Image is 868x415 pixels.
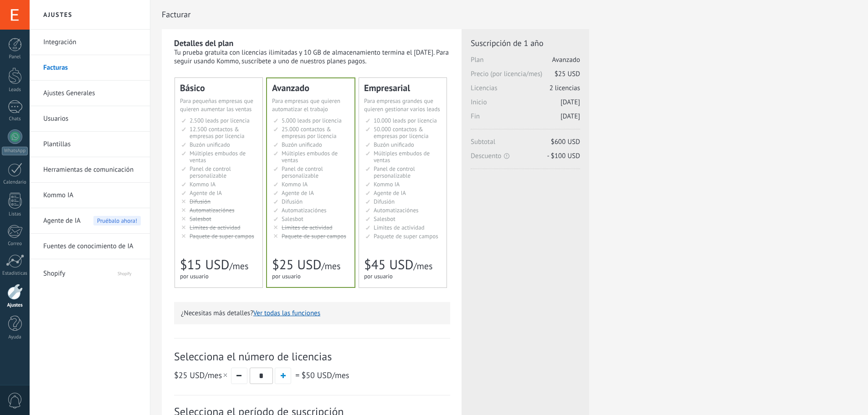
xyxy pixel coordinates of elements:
[190,180,216,188] span: Kommo IA
[364,272,393,280] span: por usuario
[282,180,308,188] span: Kommo IA
[2,54,28,60] div: Panel
[282,165,323,179] span: Panel de control personalizable
[43,55,141,81] a: Facturas
[190,232,254,240] span: Paquete de super campos
[30,55,150,81] li: Facturas
[180,256,229,273] span: $15 USD
[471,152,580,160] span: Descuento
[272,272,301,280] span: por usuario
[174,48,450,66] div: Tu prueba gratuita con licencias ilimitadas y 10 GB de almacenamiento termina el [DATE]. Para seg...
[282,232,346,240] span: Paquete de super campos
[43,106,141,132] a: Usuarios
[190,215,211,223] span: Salesbot
[30,30,150,55] li: Integración
[550,84,580,92] span: 2 licencias
[190,206,235,214] span: Automatizaciónes
[2,302,28,308] div: Ajustes
[374,232,438,240] span: Paquete de super campos
[43,30,141,55] a: Integración
[190,117,250,124] span: 2.500 leads por licencia
[2,241,28,247] div: Correo
[471,70,580,84] span: Precio (por licencia/mes)
[190,149,246,164] span: Múltiples embudos de ventas
[471,112,580,126] span: Fin
[560,98,580,107] span: [DATE]
[282,189,314,197] span: Agente de IA
[43,261,141,283] a: Shopify Shopify
[374,180,400,188] span: Kommo IA
[282,198,303,205] span: Difusión
[547,152,580,160] span: - $100 USD
[272,256,321,273] span: $25 USD
[364,97,440,113] span: Para empresas grandes que quieren gestionar varios leads
[2,116,28,122] div: Chats
[30,183,150,208] li: Kommo IA
[229,260,248,272] span: /mes
[272,83,349,92] div: Avanzado
[282,215,303,223] span: Salesbot
[282,149,338,164] span: Múltiples embudos de ventas
[374,206,419,214] span: Automatizaciónes
[181,309,443,318] p: ¿Necesitas más detalles?
[555,70,580,78] span: $25 USD
[190,141,230,149] span: Buzón unificado
[30,81,150,106] li: Ajustes Generales
[30,106,150,132] li: Usuarios
[374,215,395,223] span: Salesbot
[374,198,395,205] span: Difusión
[180,83,257,92] div: Básico
[374,224,425,231] span: Límites de actividad
[374,165,415,179] span: Panel de control personalizable
[282,206,327,214] span: Automatizaciónes
[190,165,231,179] span: Panel de control personalizable
[43,157,141,183] a: Herramientas de comunicación
[190,189,222,197] span: Agente de IA
[174,349,450,364] span: Selecciona el número de licencias
[471,38,580,48] span: Suscripción de 1 año
[30,157,150,183] li: Herramientas de comunicación
[174,370,205,380] span: $25 USD
[190,125,244,140] span: 12.500 contactos & empresas por licencia
[282,125,336,140] span: 25.000 contactos & empresas por licencia
[551,138,580,146] span: $600 USD
[2,179,28,185] div: Calendario
[30,208,150,234] li: Agente de IA
[190,224,241,231] span: Límites de actividad
[301,370,332,380] span: $50 USD
[301,370,349,380] span: /mes
[30,259,150,284] li: Shopify
[321,260,340,272] span: /mes
[471,98,580,112] span: Inicio
[471,84,580,98] span: Licencias
[43,234,141,259] a: Fuentes de conocimiento de IA
[374,125,428,140] span: 50.000 contactos & empresas por licencia
[174,370,229,380] span: /mes
[43,81,141,106] a: Ajustes Generales
[552,56,580,64] span: Avanzado
[295,370,299,380] span: =
[180,97,253,113] span: Para pequeñas empresas que quieren aumentar las ventas
[272,97,340,113] span: Para empresas que quieren automatizar el trabajo
[282,224,333,231] span: Límites de actividad
[43,183,141,208] a: Kommo IA
[413,260,432,272] span: /mes
[43,261,99,283] span: Shopify
[43,208,141,234] a: Agente de IA Pruébalo ahora!
[30,132,150,157] li: Plantillas
[43,208,81,234] span: Agente de IA
[190,198,211,205] span: Difusión
[364,83,442,92] div: Empresarial
[374,117,437,124] span: 10.000 leads por licencia
[471,56,580,70] span: Plan
[2,211,28,217] div: Listas
[100,261,141,283] span: Shopify
[180,272,209,280] span: por usuario
[2,147,28,155] div: WhatsApp
[471,138,580,152] span: Subtotal
[2,87,28,93] div: Leads
[374,149,430,164] span: Múltiples embudos de ventas
[374,189,406,197] span: Agente de IA
[162,10,190,19] span: Facturar
[43,132,141,157] a: Plantillas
